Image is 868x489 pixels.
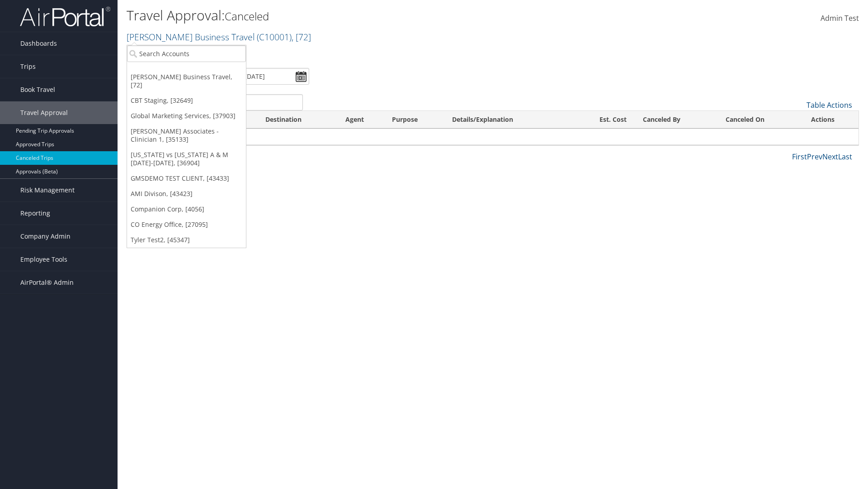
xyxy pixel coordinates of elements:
[807,152,822,162] a: Prev
[803,111,859,129] th: Actions
[225,9,269,24] small: Canceled
[127,45,246,62] input: Search Accounts
[127,232,246,248] a: Tyler Test2, [45347]
[214,68,309,85] input: [DATE] - [DATE]
[127,171,246,186] a: GMSDEMO TEST CLIENT, [43433]
[20,179,75,201] span: Risk Management
[20,55,36,78] span: Trips
[127,93,246,108] a: CBT Staging, [32649]
[444,111,572,129] th: Details/Explanation
[20,248,67,271] span: Employee Tools
[127,129,859,145] td: No data available in table
[838,152,852,162] a: Last
[20,225,71,248] span: Company Admin
[257,31,292,43] span: ( C10001 )
[337,111,384,129] th: Agent
[127,147,246,171] a: [US_STATE] vs [US_STATE] A & M [DATE]-[DATE], [36904]
[127,124,246,147] a: [PERSON_NAME] Associates - Clinician 1, [35133]
[20,101,68,124] span: Travel Approval
[717,111,802,129] th: Canceled On: activate to sort column ascending
[127,31,311,43] a: [PERSON_NAME] Business Travel
[127,108,246,124] a: Global Marketing Services, [37903]
[127,201,246,217] a: Companion Corp, [4056]
[822,152,838,162] a: Next
[20,32,57,55] span: Dashboards
[384,111,444,129] th: Purpose
[821,13,859,23] span: Admin Test
[20,6,110,27] img: airportal-logo.png
[127,6,615,25] h1: Travel Approval:
[792,152,807,162] a: First
[127,48,615,59] p: Filter:
[807,100,852,110] a: Table Actions
[257,111,337,129] th: Destination: activate to sort column ascending
[20,202,50,225] span: Reporting
[292,31,311,43] span: , [ 72 ]
[127,186,246,201] a: AMI Divison, [43423]
[127,69,246,93] a: [PERSON_NAME] Business Travel, [72]
[20,271,74,294] span: AirPortal® Admin
[20,78,55,101] span: Book Travel
[572,111,635,129] th: Est. Cost: activate to sort column ascending
[635,111,717,129] th: Canceled By: activate to sort column ascending
[821,5,859,33] a: Admin Test
[127,217,246,232] a: CO Energy Office, [27095]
